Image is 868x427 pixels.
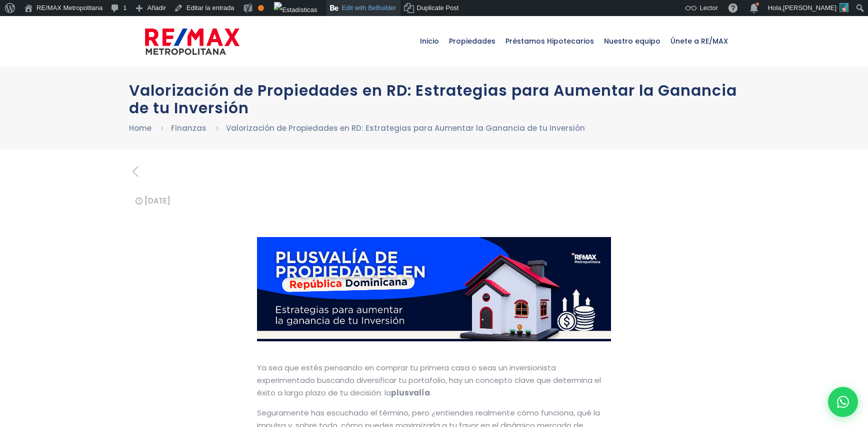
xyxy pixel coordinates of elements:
time: [DATE] [144,195,170,206]
img: Gráfico de plusvalía inmobiliaria mostrando el aumento de valor de una propiedad en República Dom... [257,237,611,341]
a: previous post [129,164,141,179]
span: Nuestro equipo [599,26,665,56]
span: [PERSON_NAME] [783,4,836,12]
span: Ya sea que estés pensando en comprar tu primera casa o seas un inversionista experimentado buscan... [257,362,601,398]
a: Home [129,123,151,133]
a: Únete a RE/MAX [665,16,733,66]
span: Únete a RE/MAX [665,26,733,56]
div: Aceptable [258,5,264,11]
a: Nuestro equipo [599,16,665,66]
span: Inicio [415,26,444,56]
i: previous post [129,163,141,180]
a: Préstamos Hipotecarios [500,16,599,66]
img: Visitas de 48 horas. Haz clic para ver más estadísticas del sitio. [274,2,317,18]
span: Propiedades [444,26,500,56]
span: Préstamos Hipotecarios [500,26,599,56]
b: plusvalía [391,387,430,398]
li: Valorización de Propiedades en RD: Estrategias para Aumentar la Ganancia de tu Inversión [226,122,585,134]
a: Inicio [415,16,444,66]
img: remax-metropolitana-logo [145,27,239,57]
a: Propiedades [444,16,500,66]
span: . [430,387,431,398]
h1: Valorización de Propiedades en RD: Estrategias para Aumentar la Ganancia de tu Inversión [129,82,739,117]
a: Finanzas [171,123,206,133]
a: RE/MAX Metropolitana [145,16,239,66]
